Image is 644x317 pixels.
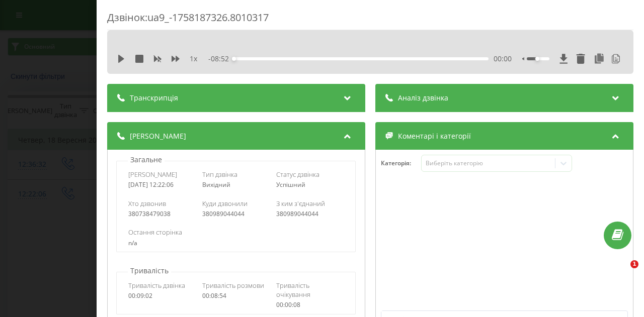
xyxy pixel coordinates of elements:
[232,57,236,61] div: Accessibility label
[276,199,325,208] span: З ким з'єднаний
[202,292,270,299] div: 00:08:54
[535,57,539,61] div: Accessibility label
[426,159,551,167] div: Виберіть категорію
[610,260,634,284] iframe: Intercom live chat
[130,131,186,141] span: [PERSON_NAME]
[202,199,248,208] span: Куди дзвонили
[276,210,344,218] div: 380989044044
[381,160,421,167] h4: Категорія :
[128,281,185,290] span: Тривалість дзвінка
[128,210,196,218] div: 380738479038
[630,260,638,268] span: 1
[202,180,230,189] span: Вихідний
[276,180,305,189] span: Успішний
[128,266,171,276] p: Тривалість
[190,54,197,64] span: 1 x
[128,292,196,299] div: 00:09:02
[202,170,237,179] span: Тип дзвінка
[130,93,178,103] span: Транскрипція
[276,170,319,179] span: Статус дзвінка
[494,54,512,64] span: 00:00
[398,93,448,103] span: Аналіз дзвінка
[398,131,471,141] span: Коментарі і категорії
[128,228,182,237] span: Остання сторінка
[202,210,270,218] div: 380989044044
[128,181,196,188] div: [DATE] 12:22:06
[128,170,177,179] span: [PERSON_NAME]
[128,155,165,165] p: Загальне
[276,301,344,308] div: 00:00:08
[276,281,344,299] span: Тривалість очікування
[128,199,166,208] span: Хто дзвонив
[202,281,264,290] span: Тривалість розмови
[128,240,344,247] div: n/a
[107,11,633,30] div: Дзвінок : ua9_-1758187326.8010317
[208,54,234,64] span: - 08:52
